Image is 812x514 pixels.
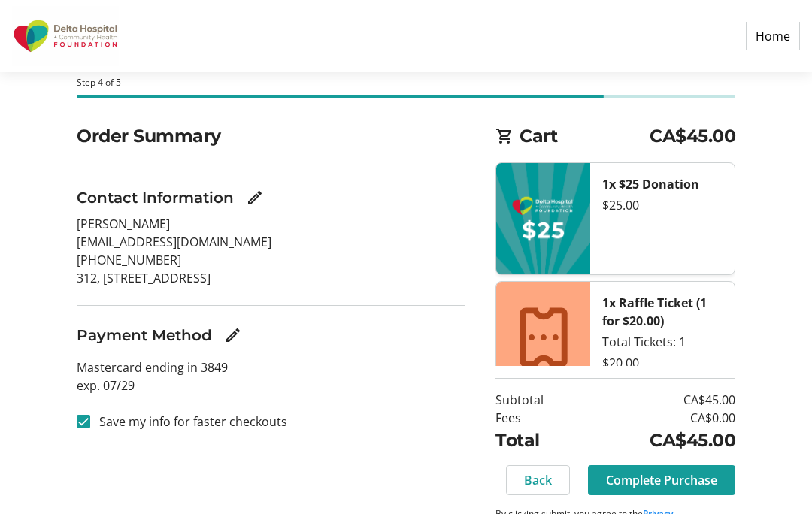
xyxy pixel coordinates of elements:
button: Complete Purchase [588,465,735,495]
span: CA$45.00 [650,122,735,149]
td: CA$0.00 [582,409,735,427]
p: 312, [STREET_ADDRESS] [77,269,465,287]
label: Save my info for faster checkouts [90,413,287,431]
p: Mastercard ending in 3849 exp. 07/29 [77,358,465,395]
td: Total [495,427,582,453]
button: Edit Payment Method [218,320,248,350]
p: [PERSON_NAME] [77,215,465,233]
p: [PHONE_NUMBER] [77,251,465,269]
img: Delta Hospital and Community Health Foundation's Logo [12,6,119,66]
strong: 1x $25 Donation [602,176,699,192]
div: $20.00 [602,354,723,372]
div: $25.00 [602,196,723,214]
span: Back [524,471,552,489]
strong: 1x Raffle Ticket (1 for $20.00) [602,295,707,329]
div: Step 4 of 5 [77,76,735,89]
span: Cart [520,122,650,149]
div: Total Tickets: 1 [602,333,723,351]
td: Fees [495,409,582,427]
p: [EMAIL_ADDRESS][DOMAIN_NAME] [77,233,465,251]
h3: Payment Method [77,324,212,346]
span: Complete Purchase [606,471,717,489]
button: Back [506,465,570,495]
td: CA$45.00 [582,427,735,453]
button: Edit Contact Information [240,183,270,213]
td: CA$45.00 [582,391,735,409]
h2: Order Summary [77,122,465,149]
td: Subtotal [495,391,582,409]
img: $25 Donation [496,163,590,274]
h3: Contact Information [77,186,234,209]
a: Home [746,22,800,50]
